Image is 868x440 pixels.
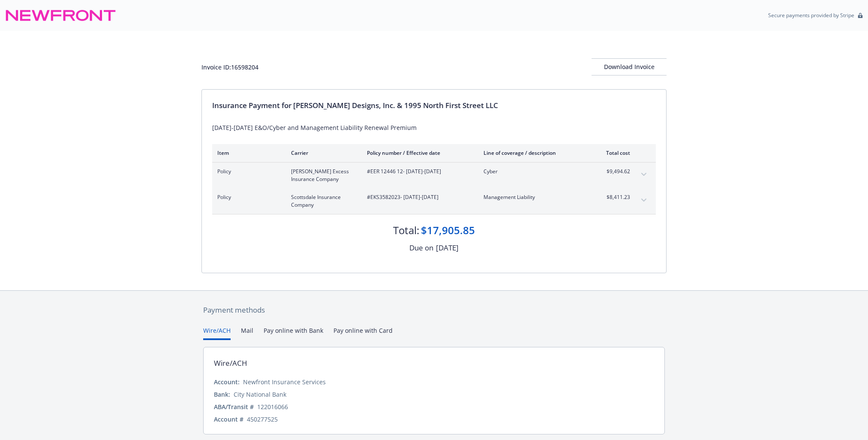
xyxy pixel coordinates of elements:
button: Wire/ACH [203,326,231,340]
div: PolicyScottsdale Insurance Company#EKS3582023- [DATE]-[DATE]Management Liability$8,411.23expand c... [212,188,656,214]
div: Newfront Insurance Services [243,377,326,386]
div: City National Bank [234,390,286,399]
div: Total: [393,223,419,238]
div: Line of coverage / description [484,149,584,157]
span: Management Liability [484,193,584,201]
button: expand content [637,193,651,207]
span: Scottsdale Insurance Company [291,193,353,209]
span: Cyber [484,168,584,175]
div: Download Invoice [592,59,667,75]
span: Policy [217,168,277,175]
div: [DATE] [436,242,459,253]
span: [PERSON_NAME] Excess Insurance Company [291,168,353,183]
div: Payment methods [203,304,665,316]
p: Secure payments provided by Stripe [768,12,854,19]
div: Total cost [598,149,630,157]
button: Download Invoice [592,58,667,75]
div: Invoice ID: 16598204 [201,63,258,72]
div: Policy[PERSON_NAME] Excess Insurance Company#EER 12446 12- [DATE]-[DATE]Cyber$9,494.62expand content [212,163,656,188]
div: 450277525 [247,415,278,424]
div: Carrier [291,149,353,157]
div: Bank: [214,390,230,399]
button: Mail [241,326,253,340]
div: Account: [214,377,240,386]
span: $8,411.23 [598,193,630,201]
button: expand content [637,168,651,181]
div: Item [217,149,277,157]
button: Pay online with Card [333,326,393,340]
div: $17,905.85 [421,223,475,238]
div: Account # [214,415,243,424]
button: Pay online with Bank [264,326,323,340]
div: 122016066 [257,402,288,411]
span: Policy [217,193,277,201]
span: #EER 12446 12 - [DATE]-[DATE] [367,168,470,175]
div: [DATE]-[DATE] E&O/Cyber and Management Liability Renewal Premium [212,123,656,132]
div: Policy number / Effective date [367,149,470,157]
div: Due on [409,242,433,253]
span: #EKS3582023 - [DATE]-[DATE] [367,193,470,201]
div: ABA/Transit # [214,402,254,411]
span: $9,494.62 [598,168,630,175]
div: Wire/ACH [214,358,247,369]
div: Insurance Payment for [PERSON_NAME] Designs, Inc. & 1995 North First Street LLC [212,100,656,111]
